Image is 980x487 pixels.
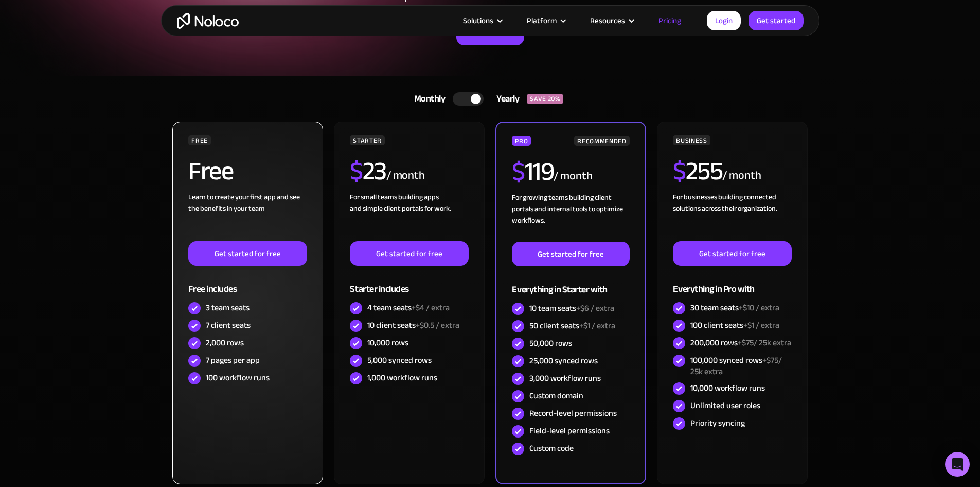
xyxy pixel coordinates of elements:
div: 3 team seats [206,302,250,313]
div: / month [722,167,761,184]
h2: 255 [673,158,722,184]
div: Yearly [484,91,527,107]
a: Get started [749,11,804,30]
h2: 23 [350,158,386,184]
div: Everything in Pro with [673,266,791,299]
div: Resources [577,14,646,27]
div: 30 team seats [690,302,779,313]
div: 50 client seats [529,320,615,331]
a: Get started for free [188,241,307,266]
a: Get started for free [673,241,791,266]
div: Custom domain [529,390,583,401]
div: Solutions [463,14,493,27]
span: $ [350,147,363,195]
div: 2,000 rows [206,337,244,348]
div: Field-level permissions [529,425,610,436]
span: $ [673,147,686,195]
div: 100 workflow runs [206,372,270,383]
span: $ [512,147,525,196]
div: 10,000 rows [367,337,408,348]
div: For businesses building connected solutions across their organization. ‍ [673,192,791,241]
div: Platform [514,14,577,27]
div: For growing teams building client portals and internal tools to optimize workflows. [512,192,629,242]
div: For small teams building apps and simple client portals for work. ‍ [350,192,468,241]
a: Login [707,11,741,30]
div: FREE [188,135,211,145]
div: 7 client seats [206,320,251,331]
div: 1,000 workflow runs [367,372,437,383]
span: +$75/ 25k extra [690,352,782,379]
div: Free includes [188,266,307,299]
div: 3,000 workflow runs [529,373,601,384]
div: 100,000 synced rows [690,355,791,377]
div: / month [554,168,592,184]
div: PRO [512,136,531,146]
div: Priority syncing [690,417,745,429]
div: 10,000 workflow runs [690,382,765,394]
span: +$1 / extra [579,318,615,333]
div: 4 team seats [367,302,450,313]
span: +$6 / extra [576,300,614,316]
div: Record-level permissions [529,408,617,419]
a: Pricing [646,14,694,27]
div: RECOMMENDED [574,136,629,146]
h2: 119 [512,159,554,184]
a: Get started for free [512,242,629,266]
div: / month [386,167,425,184]
div: STARTER [350,135,384,145]
div: Learn to create your first app and see the benefits in your team ‍ [188,192,307,241]
div: 5,000 synced rows [367,355,432,366]
div: 25,000 synced rows [529,355,598,366]
span: +$1 / extra [743,317,779,333]
div: Custom code [529,443,574,454]
div: Starter includes [350,266,468,299]
div: 200,000 rows [690,337,791,348]
div: Everything in Starter with [512,266,629,300]
div: Solutions [450,14,514,27]
span: +$4 / extra [412,300,450,315]
div: Resources [590,14,625,27]
div: BUSINESS [673,135,710,145]
div: SAVE 20% [527,94,563,104]
a: Get started for free [350,241,468,266]
h2: Free [188,158,233,184]
span: +$75/ 25k extra [738,335,791,350]
div: Platform [527,14,557,27]
span: +$10 / extra [739,300,779,315]
div: Open Intercom Messenger [945,452,970,477]
div: 50,000 rows [529,338,572,349]
a: home [177,13,239,29]
div: Unlimited user roles [690,400,760,411]
div: 7 pages per app [206,355,260,366]
div: 100 client seats [690,320,779,331]
div: Monthly [401,91,453,107]
div: 10 team seats [529,303,614,314]
span: +$0.5 / extra [416,317,459,333]
div: 10 client seats [367,320,459,331]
